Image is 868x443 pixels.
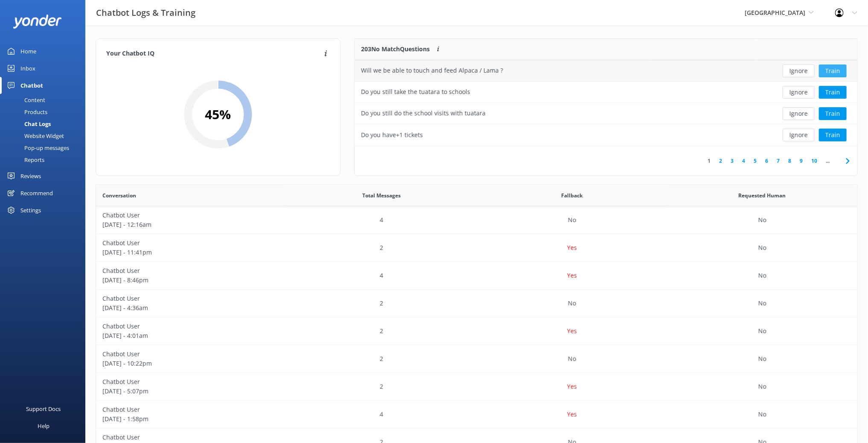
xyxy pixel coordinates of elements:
[783,86,815,99] button: Ignore
[819,65,847,77] button: Train
[96,234,857,262] div: row
[380,410,383,419] p: 4
[739,191,786,199] span: Requested Human
[20,185,53,202] div: Recommend
[745,9,805,17] span: [GEOGRAPHIC_DATA]
[361,87,470,97] div: Do you still take the tuatara to schools
[13,15,62,29] img: yonder-white-logo.png
[5,106,85,118] a: Products
[5,130,64,142] div: Website Widget
[355,60,857,82] div: row
[361,130,423,140] div: Do you have+1 tickets
[703,157,715,165] a: 1
[5,142,85,154] a: Pop-up messages
[5,154,44,166] div: Reports
[102,433,280,442] p: Chatbot User
[567,382,577,391] p: Yes
[380,215,383,225] p: 4
[772,157,784,165] a: 7
[355,60,857,146] div: grid
[96,345,857,373] div: row
[380,326,383,336] p: 2
[726,157,738,165] a: 3
[5,118,85,130] a: Chat Logs
[567,243,577,252] p: Yes
[96,6,195,20] h3: Chatbot Logs & Training
[102,276,280,285] p: [DATE] - 8:46pm
[102,359,280,368] p: [DATE] - 10:22pm
[96,290,857,317] div: row
[758,271,766,280] p: No
[758,299,766,308] p: No
[361,44,430,54] p: 203 No Match Questions
[784,157,795,165] a: 8
[96,206,857,234] div: row
[102,191,136,199] span: Conversation
[380,299,383,308] p: 2
[5,154,85,166] a: Reports
[355,103,857,124] div: row
[761,157,772,165] a: 6
[106,49,322,59] h4: Your Chatbot IQ
[5,130,85,142] a: Website Widget
[568,299,576,308] p: No
[20,77,43,94] div: Chatbot
[380,354,383,364] p: 2
[20,202,41,219] div: Settings
[5,94,45,106] div: Content
[758,243,766,252] p: No
[362,191,401,199] span: Total Messages
[380,382,383,391] p: 2
[819,107,847,120] button: Train
[568,215,576,225] p: No
[102,303,280,313] p: [DATE] - 4:36am
[567,410,577,419] p: Yes
[380,243,383,252] p: 2
[26,400,61,417] div: Support Docs
[355,82,857,103] div: row
[807,157,821,165] a: 10
[355,124,857,146] div: row
[102,349,280,359] p: Chatbot User
[102,238,280,248] p: Chatbot User
[5,94,85,106] a: Content
[758,354,766,364] p: No
[102,405,280,414] p: Chatbot User
[96,373,857,401] div: row
[5,118,51,130] div: Chat Logs
[102,248,280,257] p: [DATE] - 11:41pm
[380,271,383,280] p: 4
[102,211,280,220] p: Chatbot User
[758,326,766,336] p: No
[361,109,486,118] div: Do you still do the school visits with tuatara
[738,157,749,165] a: 4
[102,294,280,303] p: Chatbot User
[361,66,503,75] div: Will we be able to touch and feed Alpaca / Lama ?
[205,104,231,125] h2: 45 %
[5,142,69,154] div: Pop-up messages
[819,129,847,141] button: Train
[783,129,815,141] button: Ignore
[102,377,280,387] p: Chatbot User
[758,382,766,391] p: No
[102,387,280,396] p: [DATE] - 5:07pm
[102,331,280,340] p: [DATE] - 4:01am
[96,262,857,290] div: row
[96,317,857,345] div: row
[758,410,766,419] p: No
[20,167,41,185] div: Reviews
[561,191,583,199] span: Fallback
[102,322,280,331] p: Chatbot User
[102,220,280,229] p: [DATE] - 12:16am
[102,266,280,276] p: Chatbot User
[568,354,576,364] p: No
[567,326,577,336] p: Yes
[20,43,36,60] div: Home
[20,60,35,77] div: Inbox
[715,157,726,165] a: 2
[5,106,47,118] div: Products
[96,401,857,428] div: row
[783,65,815,77] button: Ignore
[102,414,280,424] p: [DATE] - 1:58pm
[821,157,834,165] span: ...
